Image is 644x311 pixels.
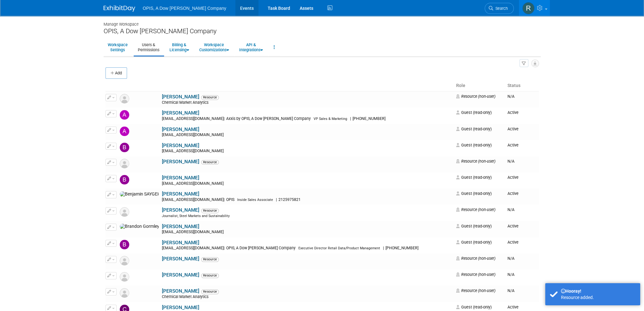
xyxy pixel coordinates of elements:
a: [PERSON_NAME] [162,240,199,246]
a: Users &Permissions [134,40,163,55]
span: N/A [507,272,514,277]
img: Resource [120,272,129,282]
span: Guest (read-only) [456,224,491,228]
span: | [350,116,351,121]
a: [PERSON_NAME] [162,94,199,100]
span: Active [507,110,519,115]
span: | [224,116,225,121]
div: [EMAIL_ADDRESS][DOMAIN_NAME] [162,246,452,251]
th: Status [505,80,539,91]
a: API &Integrations [235,40,267,55]
img: ExhibitDay [104,5,135,12]
img: Renee Ortner [522,2,534,14]
span: Resource [201,160,219,165]
div: Resource added. [561,294,635,301]
a: [PERSON_NAME] [162,256,199,262]
span: [PHONE_NUMBER] [351,116,387,121]
span: Resource (non-user) [456,207,495,212]
img: Brian Norris [120,240,129,249]
span: Chemical Market Analytics [162,100,210,105]
div: [EMAIL_ADDRESS][DOMAIN_NAME] [162,181,452,186]
span: N/A [507,256,514,261]
span: Inside Sales Associate [237,198,273,202]
span: | [224,246,225,250]
span: Resource (non-user) [456,256,495,261]
a: [PERSON_NAME] [162,272,199,278]
span: N/A [507,94,514,99]
a: [PERSON_NAME] [162,191,199,197]
a: [PERSON_NAME] [162,143,199,148]
span: Resource (non-user) [456,288,495,293]
div: [EMAIL_ADDRESS][DOMAIN_NAME] [162,149,452,154]
img: Bayan Raji [120,143,129,152]
span: Resource [201,208,219,213]
span: Guest (read-only) [456,240,491,245]
img: Brandon Gormley [120,224,159,229]
img: Resource [120,256,129,265]
img: Ben Scriber [120,175,129,184]
span: Active [507,127,519,131]
span: Resource (non-user) [456,272,495,277]
span: Axxis by OPIS, A Dow [PERSON_NAME] Company [225,116,313,121]
span: Active [507,240,519,245]
img: Resource [120,207,129,217]
span: Guest (read-only) [456,127,491,131]
span: | [276,197,277,202]
span: Resource (non-user) [456,94,495,99]
span: Chemical Market Analytics [162,295,210,299]
th: Role [453,80,505,91]
div: [EMAIL_ADDRESS][DOMAIN_NAME] [162,133,452,138]
a: [PERSON_NAME] [162,110,199,116]
span: Resource [201,257,219,262]
span: VP Sales & Marketing [314,117,347,121]
div: [EMAIL_ADDRESS][DOMAIN_NAME] [162,230,452,235]
span: N/A [507,288,514,293]
div: Manage Workspace [104,16,541,27]
a: Billing &Licensing [165,40,193,55]
a: Search [485,3,514,14]
div: [EMAIL_ADDRESS][DOMAIN_NAME] [162,116,452,121]
img: Resource [120,288,129,298]
a: [PERSON_NAME] [162,127,199,132]
span: Active [507,224,519,228]
span: Guest (read-only) [456,305,491,309]
span: 2125975821 [277,197,303,202]
img: Art King [120,110,129,120]
a: [PERSON_NAME] [162,288,199,294]
a: WorkspaceSettings [104,40,132,55]
span: N/A [507,207,514,212]
img: Resource [120,159,129,168]
div: OPIS, A Dow [PERSON_NAME] Company [104,27,541,35]
span: | [224,197,225,202]
span: OPIS [225,197,236,202]
span: Resource [201,273,219,278]
img: Ashraf Abdellatif [120,127,129,136]
span: Executive Director Retail Data/Product Management [298,246,380,250]
a: [PERSON_NAME] [162,207,199,213]
img: Resource [120,94,129,103]
span: Resource [201,95,219,100]
span: Active [507,175,519,180]
span: | [383,246,384,250]
a: [PERSON_NAME] [162,305,199,310]
div: [EMAIL_ADDRESS][DOMAIN_NAME] [162,197,452,202]
span: Guest (read-only) [456,191,491,196]
span: OPIS, A Dow [PERSON_NAME] Company [143,6,226,11]
span: Active [507,191,519,196]
span: Active [507,143,519,147]
button: Add [105,67,127,79]
span: Search [493,6,508,11]
span: Guest (read-only) [456,175,491,180]
span: Active [507,305,519,309]
div: Hooray! [561,288,635,294]
a: [PERSON_NAME] [162,159,199,165]
span: N/A [507,159,514,164]
a: WorkspaceCustomizations [195,40,233,55]
span: Guest (read-only) [456,110,491,115]
span: [PHONE_NUMBER] [384,246,420,250]
span: OPIS, A Dow [PERSON_NAME] Company [225,246,297,250]
span: Journalist, Steel Markets and Sustainability [162,214,230,218]
a: [PERSON_NAME] [162,224,199,229]
span: Guest (read-only) [456,143,491,147]
img: Benjamin SAYGERS [120,191,159,197]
